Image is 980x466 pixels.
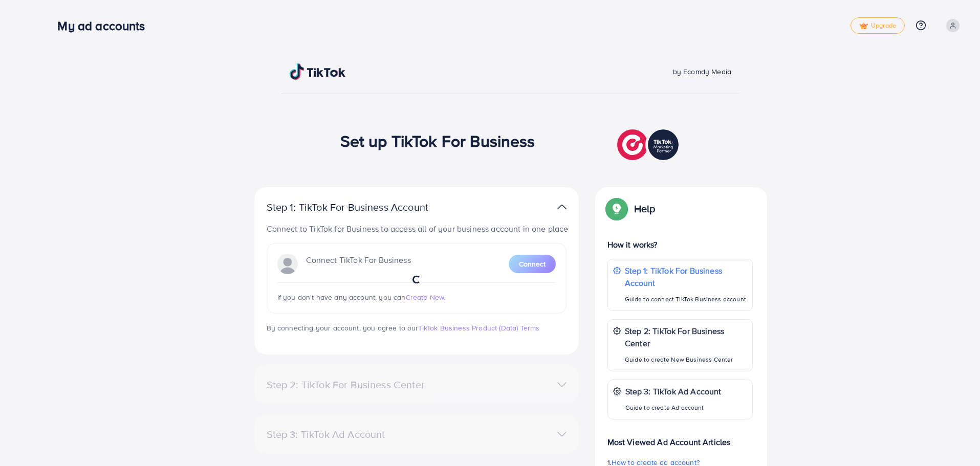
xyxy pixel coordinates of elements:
[625,402,722,414] p: Guide to create Ad account
[607,199,626,218] img: Popup guide
[634,203,656,215] p: Help
[625,264,747,289] p: Step 1: TikTok For Business Account
[617,127,681,163] img: TikTok partner
[607,428,753,448] p: Most Viewed Ad Account Articles
[340,131,535,150] h1: Set up TikTok For Business
[625,353,747,366] p: Guide to create New Business Center
[557,199,567,214] img: TikTok partner
[57,18,153,33] h3: My ad accounts
[851,17,905,34] a: tickUpgrade
[859,23,868,30] img: tick
[607,238,753,251] p: How it works?
[625,385,722,397] p: Step 3: TikTok Ad Account
[267,201,461,213] p: Step 1: TikTok For Business Account
[625,325,747,349] p: Step 2: TikTok For Business Center
[673,66,731,77] span: by Ecomdy Media
[625,293,747,305] p: Guide to connect TikTok Business account
[859,22,896,30] span: Upgrade
[290,63,346,80] img: TikTok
